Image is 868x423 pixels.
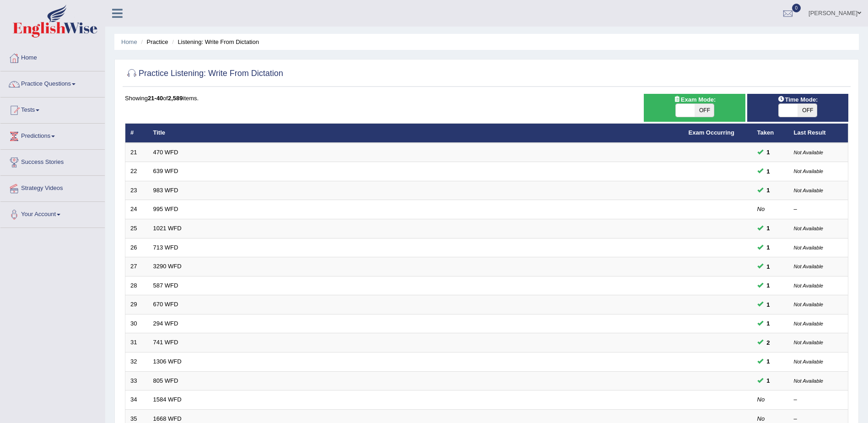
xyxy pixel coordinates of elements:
td: 33 [125,371,148,390]
small: Not Available [794,264,823,269]
span: You can still take this question [763,262,774,271]
a: Strategy Videos [0,176,105,199]
small: Not Available [794,340,823,345]
td: 27 [125,257,148,277]
span: You can still take this question [763,300,774,309]
td: 34 [125,390,148,410]
a: Home [0,45,105,68]
a: 995 WFD [153,206,178,212]
li: Practice [139,38,168,46]
span: OFF [695,104,714,117]
small: Not Available [794,226,823,231]
a: 1668 WFD [153,415,182,422]
td: 28 [125,276,148,295]
a: Tests [0,98,105,120]
td: 24 [125,200,148,219]
a: 805 WFD [153,377,178,384]
a: 713 WFD [153,244,178,251]
span: Exam Mode: [670,95,719,104]
td: 29 [125,295,148,315]
div: Show exams occurring in exams [644,94,745,122]
em: No [757,206,765,212]
b: 21-40 [148,95,163,102]
th: # [125,124,148,143]
li: Listening: Write From Dictation [170,38,259,46]
span: You can still take this question [763,147,774,157]
div: Showing of items. [125,94,848,103]
td: 26 [125,238,148,257]
th: Last Result [789,124,848,143]
th: Title [148,124,684,143]
small: Not Available [794,359,823,364]
a: 587 WFD [153,282,178,289]
td: 25 [125,219,148,239]
a: 470 WFD [153,149,178,156]
a: Your Account [0,202,105,225]
span: 0 [792,4,801,12]
a: 639 WFD [153,168,178,174]
small: Not Available [794,168,823,174]
a: 983 WFD [153,187,178,194]
span: You can still take this question [763,376,774,385]
em: No [757,396,765,403]
a: 3290 WFD [153,263,182,270]
td: 30 [125,314,148,333]
a: Exam Occurring [689,129,734,136]
a: 741 WFD [153,339,178,346]
small: Not Available [794,321,823,326]
small: Not Available [794,245,823,250]
h2: Practice Listening: Write From Dictation [125,67,283,81]
td: 32 [125,352,148,371]
td: 21 [125,143,148,162]
a: Practice Questions [0,71,105,94]
span: Time Mode: [774,95,821,104]
span: You can still take this question [763,338,774,347]
span: You can still take this question [763,357,774,366]
td: 31 [125,333,148,352]
em: No [757,415,765,422]
span: You can still take this question [763,281,774,290]
a: Home [121,38,137,45]
small: Not Available [794,188,823,193]
a: 1021 WFD [153,225,182,232]
span: You can still take this question [763,319,774,328]
a: Predictions [0,124,105,146]
span: You can still take this question [763,185,774,195]
a: Success Stories [0,150,105,173]
a: 1306 WFD [153,358,182,365]
td: 22 [125,162,148,181]
div: – [794,205,843,214]
a: 294 WFD [153,320,178,327]
span: You can still take this question [763,223,774,233]
div: – [794,396,843,404]
td: 23 [125,181,148,200]
small: Not Available [794,378,823,384]
a: 670 WFD [153,301,178,308]
span: You can still take this question [763,243,774,252]
small: Not Available [794,302,823,307]
th: Taken [752,124,789,143]
small: Not Available [794,283,823,288]
a: 1584 WFD [153,396,182,403]
span: You can still take this question [763,167,774,176]
span: OFF [798,104,817,117]
small: Not Available [794,150,823,155]
b: 2,589 [168,95,183,102]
